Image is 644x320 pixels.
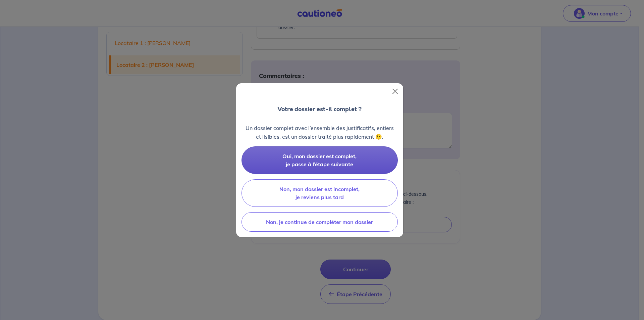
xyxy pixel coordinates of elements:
p: Votre dossier est-il complet ? [277,105,362,113]
button: Non, mon dossier est incomplet, je reviens plus tard [241,179,398,207]
p: Un dossier complet avec l’ensemble des justificatifs, entiers et lisibles, est un dossier traité ... [241,124,398,141]
button: Close [390,86,400,97]
span: Oui, mon dossier est complet, je passe à l’étape suivante [282,153,357,168]
span: Non, je continue de compléter mon dossier [266,219,373,225]
button: Non, je continue de compléter mon dossier [241,212,398,232]
button: Oui, mon dossier est complet, je passe à l’étape suivante [241,146,398,174]
span: Non, mon dossier est incomplet, je reviens plus tard [279,186,360,200]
